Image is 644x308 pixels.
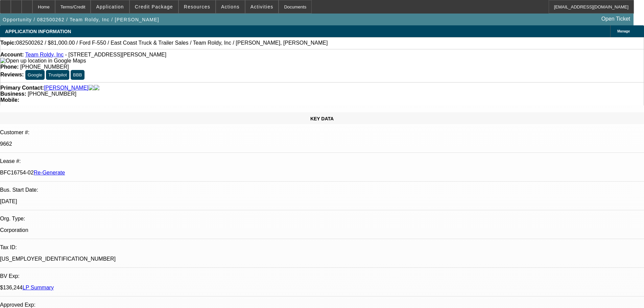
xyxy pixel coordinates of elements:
[216,0,245,13] button: Actions
[179,0,215,13] button: Resources
[25,70,45,80] button: Google
[0,58,86,64] a: View Google Maps
[89,85,94,91] img: facebook-icon.png
[46,70,69,80] button: Trustpilot
[5,29,71,34] span: APPLICATION INFORMATION
[0,52,24,57] strong: Account:
[0,64,19,70] strong: Phone:
[3,17,159,22] span: Opportunity / 082500262 / Team Roldy, Inc / [PERSON_NAME]
[91,0,129,13] button: Application
[23,285,54,290] a: LP Summary
[71,70,85,80] button: BBB
[16,40,328,46] span: 082500262 / $81,000.00 / Ford F-550 / East Coast Truck & Trailer Sales / Team Roldy, Inc / [PERSO...
[251,4,273,9] span: Activities
[25,52,64,57] a: Team Roldy, Inc
[20,64,69,70] span: [PHONE_NUMBER]
[245,0,279,13] button: Activities
[96,4,124,9] span: Application
[184,4,210,9] span: Resources
[28,91,76,97] span: [PHONE_NUMBER]
[0,40,16,46] strong: Topic:
[135,4,173,9] span: Credit Package
[94,85,99,91] img: linkedin-icon.png
[34,170,65,175] a: Re-Generate
[0,85,44,91] strong: Primary Contact:
[65,52,166,57] span: - [STREET_ADDRESS][PERSON_NAME]
[0,58,86,64] img: Open up location in Google Maps
[0,97,19,103] strong: Mobile:
[599,13,633,25] a: Open Ticket
[617,29,630,33] span: Manage
[0,91,26,97] strong: Business:
[44,85,89,91] a: [PERSON_NAME]
[130,0,178,13] button: Credit Package
[221,4,240,9] span: Actions
[0,72,24,77] strong: Reviews:
[310,116,334,121] span: KEY DATA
